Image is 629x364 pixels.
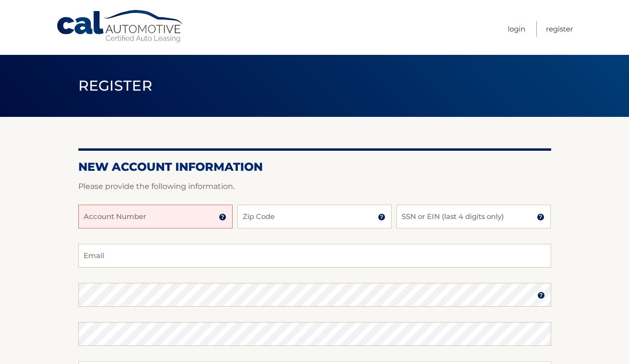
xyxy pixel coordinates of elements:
a: Cal Automotive [56,10,185,43]
img: tooltip.svg [378,213,385,221]
input: Email [78,244,551,268]
img: tooltip.svg [219,213,226,221]
img: tooltip.svg [537,291,545,299]
input: Account Number [78,205,233,229]
a: Register [546,21,573,37]
a: Login [508,21,525,37]
input: Zip Code [237,205,392,229]
p: Please provide the following information. [78,180,551,193]
input: SSN or EIN (last 4 digits only) [396,205,551,229]
span: Register [78,77,153,94]
img: tooltip.svg [537,213,544,221]
h2: New Account Information [78,160,551,174]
